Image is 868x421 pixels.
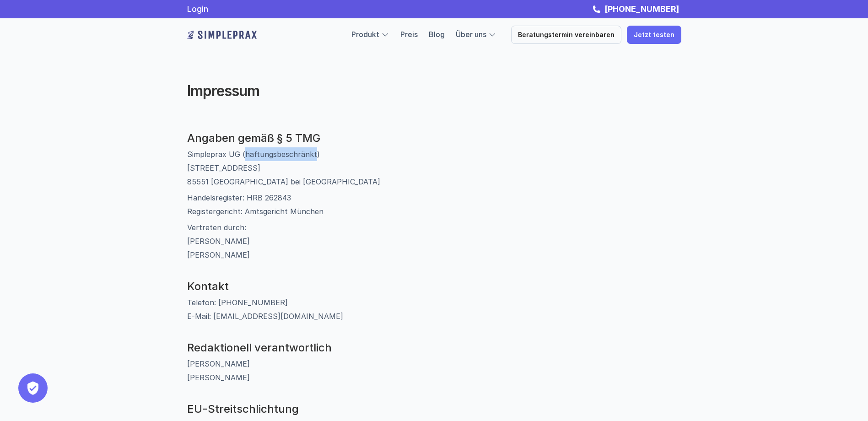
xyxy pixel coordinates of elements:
h2: Impressum [187,82,530,100]
a: Beratungstermin vereinbaren [511,26,621,44]
strong: [PHONE_NUMBER] [604,4,679,14]
p: [PERSON_NAME] [PERSON_NAME] [187,357,681,384]
p: Simpleprax UG (haftungsbeschränkt) [STREET_ADDRESS] 85551 [GEOGRAPHIC_DATA] bei [GEOGRAPHIC_DATA] [187,147,681,189]
p: Vertreten durch: [PERSON_NAME] [PERSON_NAME] [187,221,681,262]
a: Preis [400,30,418,39]
h3: Angaben gemäß § 5 TMG [187,132,681,145]
a: Produkt [351,30,379,39]
h3: EU-Streitschlichtung [187,403,681,416]
h3: Redaktionell verantwortlich [187,341,681,355]
p: Beratungstermin vereinbaren [518,31,615,39]
p: Handelsregister: HRB 262843 Registergericht: Amtsgericht München [187,191,681,218]
p: Jetzt testen [634,31,674,39]
a: [PHONE_NUMBER] [602,4,681,14]
a: Über uns [456,30,486,39]
h3: Kontakt [187,280,681,293]
a: Jetzt testen [627,26,681,44]
a: Blog [429,30,445,39]
a: Login [187,4,208,14]
p: Telefon: [PHONE_NUMBER] E-Mail: [EMAIL_ADDRESS][DOMAIN_NAME] [187,296,681,323]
